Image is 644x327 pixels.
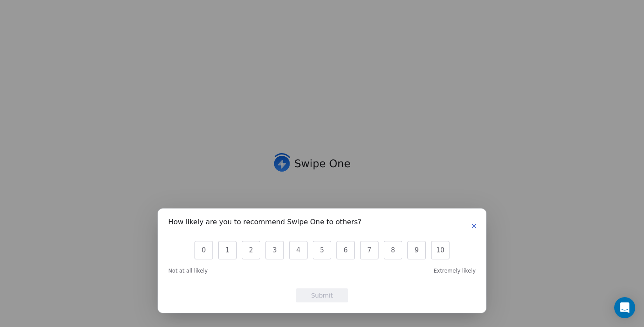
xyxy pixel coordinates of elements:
button: 0 [195,241,213,259]
button: 5 [313,241,331,259]
button: 10 [431,241,449,259]
span: Extremely likely [434,267,476,274]
h1: How likely are you to recommend Swipe One to others? [168,219,361,228]
button: 7 [360,241,379,259]
button: 3 [265,241,284,259]
button: Submit [296,288,348,302]
span: Not at all likely [168,267,208,274]
button: 6 [336,241,355,259]
button: 9 [407,241,426,259]
button: 4 [289,241,308,259]
button: 2 [242,241,260,259]
button: 8 [384,241,402,259]
button: 1 [218,241,237,259]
